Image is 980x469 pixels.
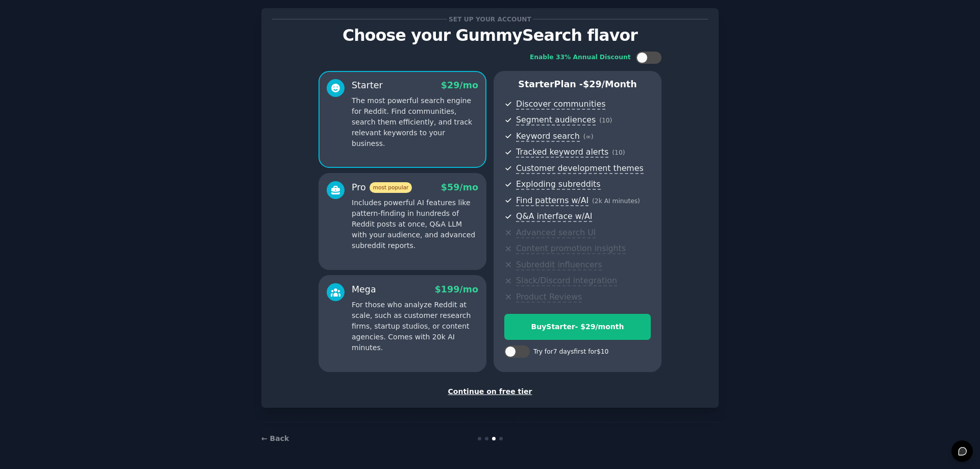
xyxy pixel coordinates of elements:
[504,314,651,340] button: BuyStarter- $29/month
[516,228,596,238] span: Advanced search UI
[583,79,637,89] span: $ 29 /month
[516,260,602,270] span: Subreddit influencers
[352,198,478,251] p: Includes powerful AI features like pattern-finding in hundreds of Reddit posts at once, Q&A LLM w...
[516,211,592,222] span: Q&A interface w/AI
[261,434,289,442] a: ← Back
[504,78,651,91] p: Starter Plan -
[447,14,533,24] span: Set up your account
[516,276,617,286] span: Slack/Discord integration
[516,131,580,142] span: Keyword search
[352,181,412,194] div: Pro
[599,117,612,124] span: ( 10 )
[352,300,478,353] p: For those who analyze Reddit at scale, such as customer research firms, startup studios, or conte...
[583,133,594,140] span: ( ∞ )
[516,163,644,174] span: Customer development themes
[516,179,600,190] span: Exploding subreddits
[516,115,596,126] span: Segment audiences
[441,80,478,90] span: $ 29 /mo
[516,292,582,303] span: Product Reviews
[592,198,640,205] span: ( 2k AI minutes )
[533,348,608,357] div: Try for 7 days first for $10
[435,284,478,294] span: $ 199 /mo
[441,182,478,192] span: $ 59 /mo
[352,79,383,92] div: Starter
[352,283,376,296] div: Mega
[516,99,605,110] span: Discover communities
[272,27,708,44] p: Choose your GummySearch flavor
[352,95,478,149] p: The most powerful search engine for Reddit. Find communities, search them efficiently, and track ...
[505,322,650,332] div: Buy Starter - $ 29 /month
[516,195,589,206] span: Find patterns w/AI
[612,149,625,156] span: ( 10 )
[516,147,608,158] span: Tracked keyword alerts
[516,243,626,254] span: Content promotion insights
[530,53,631,62] div: Enable 33% Annual Discount
[370,182,412,193] span: most popular
[272,386,708,397] div: Continue on free tier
